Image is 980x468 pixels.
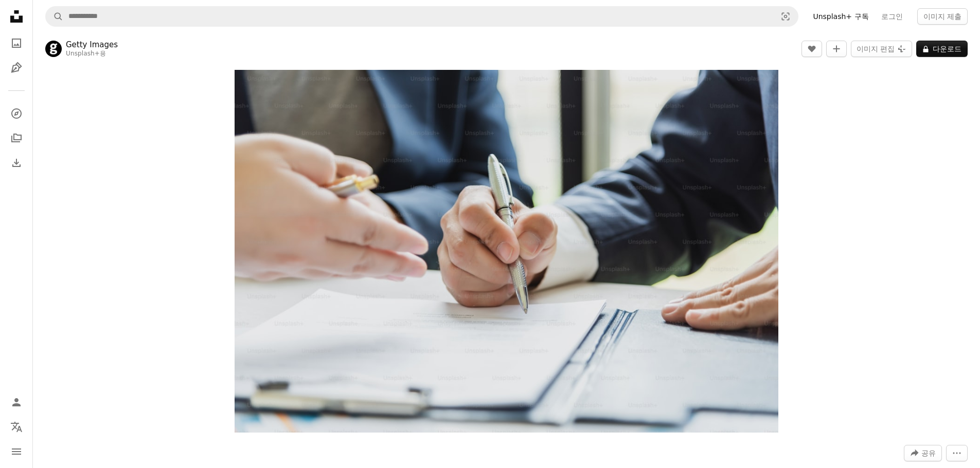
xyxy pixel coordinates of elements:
button: 시각적 검색 [773,7,798,26]
button: 이 이미지 확대 [235,70,778,433]
button: 메뉴 [6,441,27,462]
img: Getty Images의 프로필로 이동 [45,41,62,57]
a: 로그인 [875,8,909,25]
button: Unsplash 검색 [46,7,63,26]
a: 컬렉션 [6,128,27,148]
a: Unsplash+ 구독 [807,8,875,25]
button: 다운로드 [916,41,968,57]
a: 사진 [6,33,27,53]
a: 탐색 [6,103,27,124]
a: 다운로드 내역 [6,153,27,173]
span: 공유 [921,445,936,461]
div: 용 [66,50,118,58]
a: Getty Images [66,40,118,50]
button: 이 이미지 공유 [904,445,942,461]
img: 사업가는 계약서에 서명하고 문서의 계약서에 서명합니다. [235,70,778,433]
button: 이미지 편집 [851,41,912,57]
button: 언어 [6,417,27,437]
button: 좋아요 [801,41,822,57]
button: 컬렉션에 추가 [826,41,847,57]
form: 사이트 전체에서 이미지 찾기 [45,6,798,27]
button: 더 많은 작업 [946,445,968,461]
a: Unsplash+ [66,50,100,57]
a: 일러스트 [6,58,27,78]
button: 이미지 제출 [917,8,968,25]
a: 로그인 / 가입 [6,392,27,413]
